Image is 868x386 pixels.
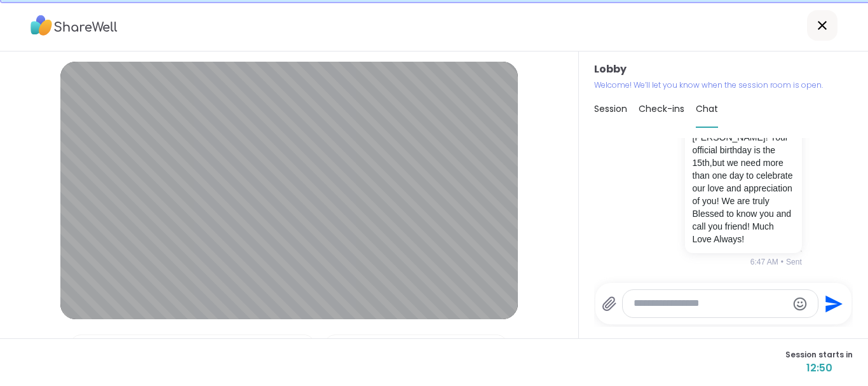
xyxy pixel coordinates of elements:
[696,102,718,115] span: Chat
[785,361,853,376] span: 12:50
[594,102,627,115] span: Session
[594,79,853,91] p: Welcome! We’ll let you know when the session room is open.
[347,335,350,361] span: |
[750,256,778,268] span: 6:47 AM
[330,335,342,361] img: Camera
[76,335,88,361] img: Microphone
[818,289,847,318] button: Send
[31,11,118,40] img: ShareWell Logo
[634,297,786,310] textarea: Type your message
[781,256,783,268] span: •
[792,296,808,312] button: Emoji picker
[639,102,684,115] span: Check-ins
[594,62,853,77] h3: Lobby
[693,80,794,245] p: [DATE] is Passion Party and the celebrating of our beloved Friend and Leader! We love you [PERSON...
[93,335,96,361] span: |
[785,349,853,361] span: Session starts in
[786,256,802,268] span: Sent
